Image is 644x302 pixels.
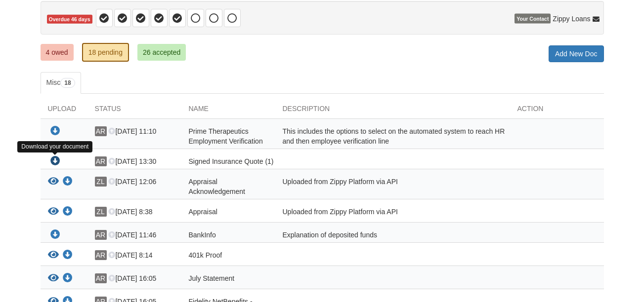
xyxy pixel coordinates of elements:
[63,252,73,260] a: Download 401k Proof
[95,156,107,166] span: AR
[189,178,245,195] span: Appraisal Acknowledgement
[108,274,156,282] span: [DATE] 16:05
[17,141,92,152] div: Download your document
[549,45,604,62] a: Add New Doc
[275,230,510,240] div: Explanation of deposited funds
[108,231,156,239] span: [DATE] 11:46
[95,273,107,283] span: AR
[108,178,156,186] span: [DATE] 12:06
[189,157,274,165] span: Signed Insurance Quote (1)
[189,231,216,239] span: BankInfo
[41,104,87,118] div: Upload
[275,207,510,220] div: Uploaded from Zippy Platform via API
[515,14,551,24] span: Your Contact
[275,126,510,146] div: This includes the options to select on the automated system to reach HR and then employee verific...
[50,157,60,165] a: Download Signed Insurance Quote (1)
[60,78,75,88] span: 18
[189,251,222,259] span: 401k Proof
[87,104,181,118] div: Status
[95,177,107,187] span: ZL
[48,250,59,261] button: View 401k Proof
[189,208,217,216] span: Appraisal
[189,274,235,282] span: July Statement
[95,230,107,240] span: AR
[189,127,263,145] span: Prime Therapeutics Employment Verification
[63,275,73,283] a: Download July Statement
[48,177,59,187] button: View Appraisal Acknowledgement
[47,15,92,24] span: Overdue 46 days
[137,44,186,61] a: 26 accepted
[553,14,590,24] span: Zippy Loans
[95,250,107,260] span: AR
[63,208,73,216] a: Download Appraisal
[95,126,107,136] span: AR
[275,177,510,196] div: Uploaded from Zippy Platform via API
[510,104,604,118] div: Action
[108,251,152,259] span: [DATE] 8:14
[50,231,60,239] a: Download BankInfo
[63,178,73,186] a: Download Appraisal Acknowledgement
[41,44,74,61] a: 4 owed
[50,127,60,135] a: Download Prime Therapeutics Employment Verification
[82,43,129,62] a: 18 pending
[95,207,107,217] span: ZL
[275,104,510,118] div: Description
[181,104,275,118] div: Name
[48,273,59,284] button: View July Statement
[108,157,156,165] span: [DATE] 13:30
[48,207,59,217] button: View Appraisal
[108,208,152,216] span: [DATE] 8:38
[108,127,156,135] span: [DATE] 11:10
[41,72,81,94] a: Misc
